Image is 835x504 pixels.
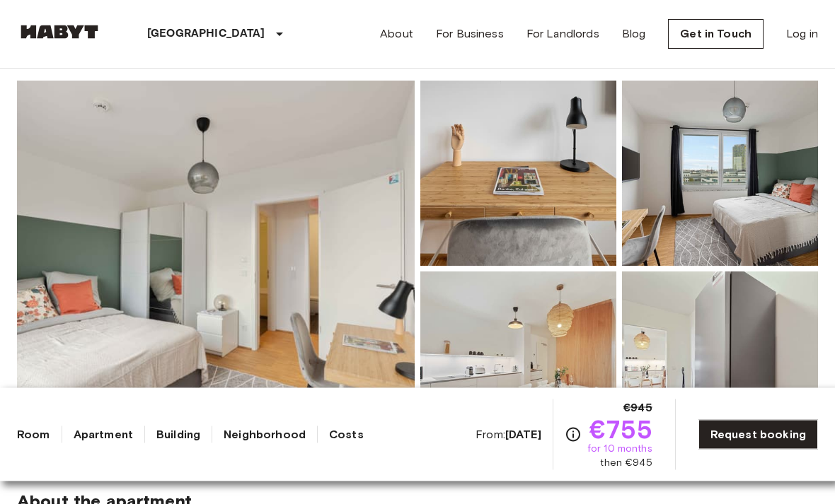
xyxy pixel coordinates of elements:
[589,416,652,442] span: €755
[622,272,818,457] img: Picture of unit DE-02-023-001-02HF
[224,426,306,443] a: Neighborhood
[156,426,200,443] a: Building
[622,81,818,266] img: Picture of unit DE-02-023-001-02HF
[17,81,415,457] img: Marketing picture of unit DE-02-023-001-02HF
[329,426,364,443] a: Costs
[74,426,133,443] a: Apartment
[436,25,504,42] a: For Business
[698,420,818,450] a: Request booking
[526,25,599,42] a: For Landlords
[505,428,541,441] b: [DATE]
[587,442,652,456] span: for 10 months
[600,456,652,470] span: then €945
[565,426,582,443] svg: Check cost overview for full price breakdown. Please note that discounts apply to new joiners onl...
[380,25,413,42] a: About
[420,81,616,266] img: Picture of unit DE-02-023-001-02HF
[147,25,265,42] p: [GEOGRAPHIC_DATA]
[786,25,818,42] a: Log in
[420,272,616,457] img: Picture of unit DE-02-023-001-02HF
[476,427,541,443] span: From:
[668,19,764,49] a: Get in Touch
[17,25,102,39] img: Habyt
[17,426,50,443] a: Room
[623,399,652,416] span: €945
[622,25,646,42] a: Blog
